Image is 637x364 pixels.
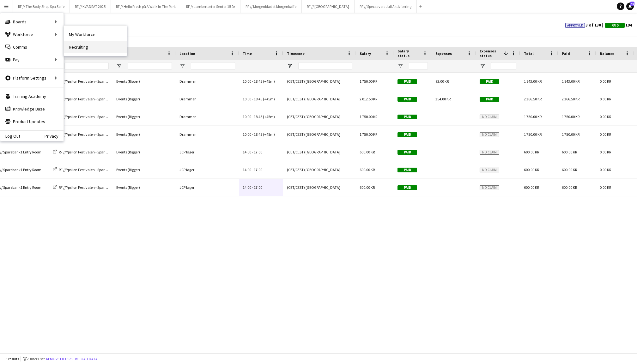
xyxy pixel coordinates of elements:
[287,51,305,56] span: Timezone
[600,150,611,154] span: 0.00 KR
[111,0,181,13] button: RF // Hello Fresh på A Walk In The Park
[480,63,485,69] button: Open Filter Menu
[397,49,420,58] span: Salary status
[254,114,262,119] span: 18:45
[355,0,417,13] button: RF // Specsavers Juli Aktivisering
[13,0,70,13] button: RF // The Body Shop Spa Serie
[112,126,176,143] div: Events (Rigger)
[243,185,251,190] span: 14:00
[74,355,99,362] button: Reload data
[562,167,577,172] span: 600.00 KR
[480,49,501,58] span: Expenses status
[562,79,579,84] span: 1 843.00 KR
[59,97,130,101] span: RF // Ypsilon Festivalen - Sparebank1 Nedrigg
[70,0,111,13] button: RF // KVADRAT 2025
[243,150,251,154] span: 14:00
[605,22,632,28] span: 194
[562,185,577,190] span: 600.00 KR
[263,79,275,84] span: (+45m)
[243,97,251,101] span: 10:00
[263,97,275,101] span: (+45m)
[191,62,235,70] input: Location Filter Input
[287,63,293,69] button: Open Filter Menu
[252,132,253,137] span: -
[283,90,356,108] div: (CET/CEST) [GEOGRAPHIC_DATA]
[600,185,611,190] span: 0.00 KR
[524,114,542,119] span: 1 750.00 KR
[59,167,142,172] span: RF // Ypsilon Festivalen - Sparebank1 Tilbakelevering
[59,132,130,137] span: RF // Ypsilon Festivalen - Sparebank1 Nedrigg
[252,167,253,172] span: -
[45,355,74,362] button: Remove filters
[59,79,130,84] span: RF // Ypsilon Festivalen - Sparebank1 Nedrigg
[491,62,516,70] input: Expenses status Filter Input
[252,185,253,190] span: -
[480,150,499,155] span: No claim
[600,97,611,101] span: 0.00 KR
[116,63,122,69] button: Open Filter Menu
[630,2,634,6] span: 40
[243,79,251,84] span: 10:00
[0,90,64,103] a: Training Academy
[179,63,185,69] button: Open Filter Menu
[562,132,579,137] span: 1 750.00 KR
[524,185,539,190] span: 600.00 KR
[397,185,417,190] span: Paid
[254,132,262,137] span: 18:45
[27,356,45,361] span: 2 filters set
[53,150,142,154] a: RF // Ypsilon Festivalen - Sparebank1 Tilbakelevering
[397,115,417,119] span: Paid
[360,185,375,190] span: 600.00 KR
[562,97,579,101] span: 2 366.50 KR
[0,103,64,115] a: Knowledge Base
[524,79,542,84] span: 1 843.00 KR
[360,97,377,101] span: 2 012.50 KR
[524,150,539,154] span: 600.00 KR
[176,108,239,125] div: Drammen
[64,41,127,53] a: Recruiting
[176,143,239,161] div: JCP lager
[360,51,371,56] span: Salary
[254,150,262,154] span: 17:00
[600,132,611,137] span: 0.00 KR
[252,114,253,119] span: -
[243,167,251,172] span: 14:00
[524,167,539,172] span: 600.00 KR
[53,185,142,190] a: RF // Ypsilon Festivalen - Sparebank1 Tilbakelevering
[397,132,417,137] span: Paid
[480,168,499,172] span: No claim
[59,150,142,154] span: RF // Ypsilon Festivalen - Sparebank1 Tilbakelevering
[524,97,542,101] span: 2 366.50 KR
[562,150,577,154] span: 600.00 KR
[254,185,262,190] span: 17:00
[53,132,130,137] a: RF // Ypsilon Festivalen - Sparebank1 Nedrigg
[252,97,253,101] span: -
[397,150,417,155] span: Paid
[112,179,176,196] div: Events (Rigger)
[298,62,352,70] input: Timezone Filter Input
[176,90,239,108] div: Drammen
[600,114,611,119] span: 0.00 KR
[480,185,499,190] span: No claim
[263,114,275,119] span: (+45m)
[562,51,570,56] span: Paid
[176,73,239,90] div: Drammen
[397,79,417,84] span: Paid
[283,179,356,196] div: (CET/CEST) [GEOGRAPHIC_DATA]
[243,51,252,56] span: Time
[524,132,542,137] span: 1 750.00 KR
[480,115,499,119] span: No claim
[480,79,499,84] span: Paid
[397,63,403,69] button: Open Filter Menu
[176,126,239,143] div: Drammen
[263,132,275,137] span: (+45m)
[128,62,172,70] input: Role Filter Input
[176,179,239,196] div: JCP lager
[254,79,262,84] span: 18:45
[283,161,356,178] div: (CET/CEST) [GEOGRAPHIC_DATA]
[562,114,579,119] span: 1 750.00 KR
[626,3,634,10] a: 40
[243,114,251,119] span: 10:00
[45,134,64,139] a: Privacy
[600,79,611,84] span: 0.00 KR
